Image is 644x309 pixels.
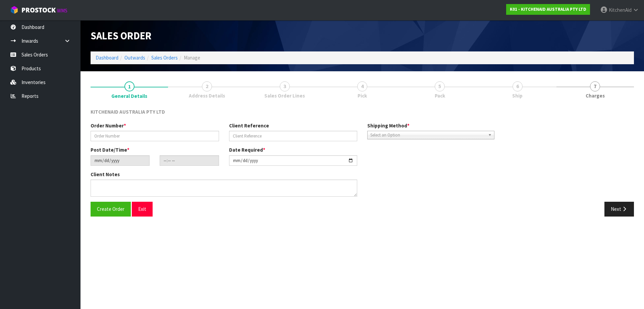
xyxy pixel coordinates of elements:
span: 1 [124,81,135,91]
span: Address Details [189,92,225,99]
label: Date Required [229,146,265,153]
label: Order Number [91,122,126,129]
span: KitchenAid [609,7,632,13]
strong: K01 - KITCHENAID AUSTRALIA PTY LTD [510,6,586,12]
span: General Details [111,92,147,100]
span: General Details [91,103,634,222]
span: 7 [590,81,600,91]
img: cube-alt.png [10,6,18,14]
label: Shipping Method [367,122,410,129]
span: Manage [184,54,200,61]
span: ProStock [21,6,56,14]
span: Sales Order Lines [264,92,305,99]
span: 4 [357,81,367,91]
span: Pick [358,92,367,99]
a: Outwards [124,54,145,61]
span: Select an Option [370,131,485,139]
span: 2 [202,81,212,91]
a: Sales Orders [151,54,178,61]
label: Client Reference [229,122,269,129]
span: KITCHENAID AUSTRALIA PTY LTD [91,109,165,115]
button: Exit [132,202,153,216]
span: 3 [280,81,290,91]
button: Next [604,202,634,216]
input: Client Reference [229,131,358,141]
button: Create Order [91,202,131,216]
span: Charges [586,92,605,99]
span: Sales Order [91,29,152,42]
span: Ship [512,92,523,99]
small: WMS [57,7,67,14]
a: Dashboard [96,54,118,61]
label: Client Notes [91,171,120,178]
label: Post Date/Time [91,146,129,153]
span: 5 [435,81,445,91]
span: Create Order [97,206,124,212]
span: Pack [435,92,445,99]
span: 6 [513,81,523,91]
input: Order Number [91,131,219,141]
